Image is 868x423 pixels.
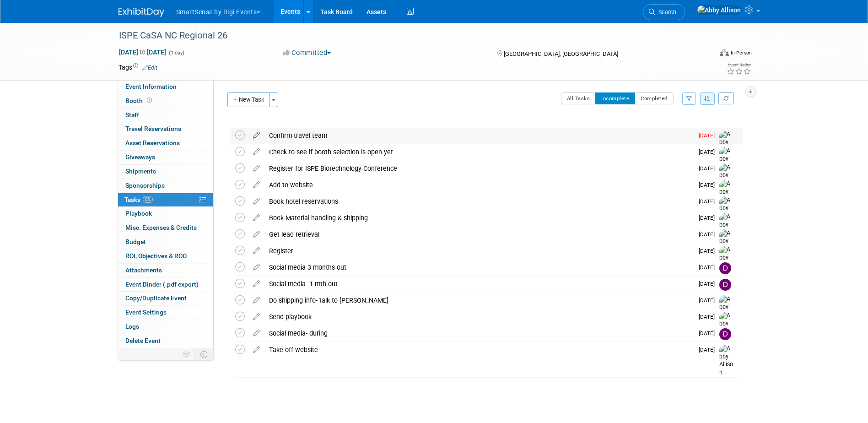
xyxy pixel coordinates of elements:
div: ISPE CaSA NC Regional 26 [116,27,698,44]
a: Budget [118,235,213,249]
span: Asset Reservations [125,139,180,146]
img: Dan Tiernan [719,279,731,291]
span: 0% [143,196,153,203]
button: All Tasks [561,92,596,104]
img: ExhibitDay [119,8,164,17]
button: New Task [227,92,270,107]
span: [DATE] [699,314,719,320]
div: Social media- 1 mth out [264,276,693,292]
span: Delete Event [125,337,161,344]
div: Register for ISPE Biotechnology Conference [264,161,693,176]
a: ROI, Objectives & ROO [118,249,213,263]
img: Format-Inperson.png [720,49,729,56]
img: Abby Allison [719,229,733,262]
div: Confirm travel team [264,128,693,143]
a: edit [248,296,264,304]
span: [DATE] [699,132,719,139]
span: Shipments [125,168,156,175]
button: Completed [635,92,674,104]
a: Playbook [118,207,213,221]
span: Booth [125,97,154,104]
img: Abby Allison [719,345,733,377]
img: Abby Allison [719,180,733,212]
div: Send playbook [264,309,693,325]
span: [DATE] [699,231,719,238]
a: Tasks0% [118,193,213,207]
span: Event Information [125,83,177,90]
span: [DATE] [699,297,719,304]
a: Attachments [118,264,213,277]
span: Event Binder (.pdf export) [125,281,199,288]
div: Book Material handling & shipping [264,210,693,226]
td: Toggle Event Tabs [194,348,213,360]
img: Abby Allison [719,130,733,163]
div: Add to website [264,177,693,193]
span: [DATE] [699,248,719,254]
span: [DATE] [699,281,719,287]
span: [DATE] [DATE] [119,48,167,56]
span: Tasks [124,196,153,203]
span: Copy/Duplicate Event [125,294,187,302]
a: Event Binder (.pdf export) [118,278,213,292]
span: [DATE] [699,198,719,205]
span: to [138,49,147,56]
span: [DATE] [699,182,719,188]
a: Refresh [718,92,734,104]
a: edit [248,181,264,189]
div: Event Format [658,48,752,61]
td: Personalize Event Tab Strip [179,348,195,360]
span: [GEOGRAPHIC_DATA], [GEOGRAPHIC_DATA] [504,50,618,57]
a: Misc. Expenses & Credits [118,221,213,235]
div: Take off website [264,342,693,358]
span: Playbook [125,210,152,217]
a: edit [248,148,264,156]
a: edit [248,329,264,337]
img: Abby Allison [719,163,733,196]
span: Budget [125,238,146,245]
a: edit [248,247,264,255]
a: Copy/Duplicate Event [118,292,213,305]
img: Abby Allison [719,295,733,328]
a: edit [248,214,264,222]
span: [DATE] [699,347,719,353]
a: Edit [142,65,157,71]
a: Event Information [118,80,213,94]
span: ROI, Objectives & ROO [125,252,187,260]
div: Event Rating [727,63,751,67]
span: Booth not reserved yet [145,97,154,104]
a: edit [248,346,264,354]
a: edit [248,263,264,271]
img: Dan Tiernan [719,328,731,340]
a: Delete Event [118,334,213,348]
span: Misc. Expenses & Credits [125,224,197,231]
button: Committed [280,48,334,58]
span: Staff [125,111,139,119]
div: Check to see if booth selection is open yet [264,144,693,160]
div: In-Person [730,49,752,56]
span: Search [655,9,676,16]
span: Logs [125,323,139,330]
a: edit [248,230,264,239]
a: Travel Reservations [118,122,213,136]
span: (1 day) [168,50,184,56]
img: Abby Allison [719,196,733,229]
div: Book hotel reservations [264,194,693,209]
span: [DATE] [699,215,719,221]
div: Do shipping info- talk to [PERSON_NAME] [264,293,693,308]
img: Abby Allison [719,246,733,278]
img: Abby Allison [697,5,741,15]
img: Abby Allison [719,213,733,245]
span: [DATE] [699,149,719,155]
a: edit [248,164,264,173]
div: Get lead retrieval [264,227,693,242]
a: edit [248,313,264,321]
span: Event Settings [125,309,167,316]
a: Giveaways [118,151,213,164]
a: Logs [118,320,213,334]
a: Search [643,4,685,20]
div: Social media- during [264,325,693,341]
a: edit [248,197,264,206]
span: Giveaways [125,153,155,161]
button: Incomplete [595,92,635,104]
a: Asset Reservations [118,136,213,150]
